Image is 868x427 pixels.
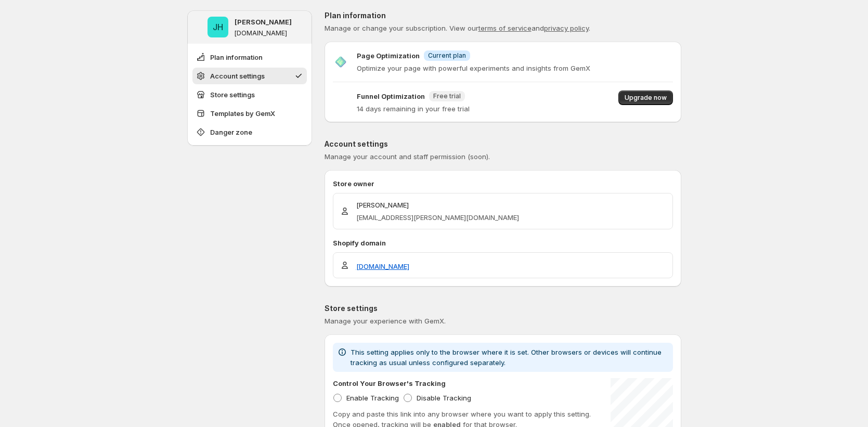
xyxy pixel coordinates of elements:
span: Free trial [433,92,461,100]
span: Current plan [428,51,466,60]
a: terms of service [478,24,532,32]
span: Store settings [210,89,255,100]
span: Plan information [210,52,263,62]
span: Jena Hoang [208,17,228,37]
button: Danger zone [192,124,307,140]
span: Danger zone [210,127,252,137]
p: Optimize your page with powerful experiments and insights from GemX [357,63,590,73]
button: Templates by GemX [192,105,307,122]
button: Plan information [192,49,307,66]
p: Shopify domain [333,238,673,248]
a: privacy policy [544,24,589,32]
button: Upgrade now [618,90,673,105]
p: Account settings [325,139,681,149]
span: Templates by GemX [210,108,275,119]
span: Account settings [210,71,265,81]
p: Store owner [333,178,673,189]
p: Plan information [325,10,681,21]
p: Page Optimization [357,50,420,61]
button: Store settings [192,86,307,103]
p: [PERSON_NAME] [235,17,292,27]
p: [EMAIL_ADDRESS][PERSON_NAME][DOMAIN_NAME] [356,212,519,223]
p: Control Your Browser's Tracking [333,378,446,389]
span: This setting applies only to the browser where it is set. Other browsers or devices will continue... [351,348,662,367]
span: Manage or change your subscription. View our and . [325,24,590,32]
text: JH [213,22,223,32]
span: Enable Tracking [346,394,399,402]
p: Store settings [325,303,681,314]
p: Funnel Optimization [357,91,425,101]
p: [DOMAIN_NAME] [235,29,287,37]
span: Disable Tracking [417,394,471,402]
span: Upgrade now [625,94,667,102]
a: [DOMAIN_NAME] [356,261,409,271]
img: Page Optimization [333,54,348,70]
p: [PERSON_NAME] [356,200,519,210]
button: Account settings [192,68,307,84]
span: Manage your experience with GemX. [325,317,446,325]
p: 14 days remaining in your free trial [357,103,470,114]
span: Manage your account and staff permission (soon). [325,152,490,161]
